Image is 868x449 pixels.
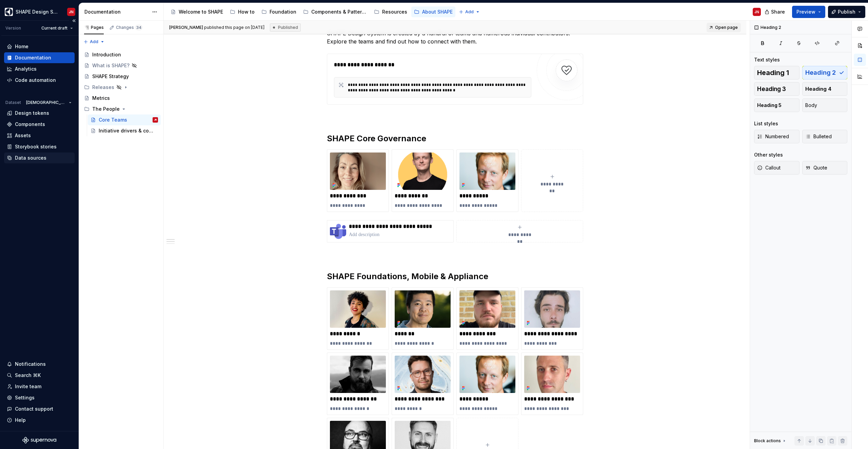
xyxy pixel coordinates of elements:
[5,100,21,105] div: Dataset
[382,8,407,15] div: Resources
[805,133,832,140] span: Bulleted
[81,49,161,136] div: Page tree
[168,5,455,19] div: Page tree
[754,66,800,79] button: Heading 1
[757,86,786,92] span: Heading 3
[757,102,782,109] span: Heading 5
[4,64,75,74] a: Analytics
[4,370,75,381] button: Search ⌘K
[15,383,41,390] div: Invite team
[411,6,455,17] a: About SHAPE
[327,133,583,144] h2: SHAPE Core Governance
[707,23,741,32] a: Open page
[838,8,855,15] span: Publish
[828,6,865,18] button: Publish
[4,381,75,392] a: Invite team
[92,106,120,112] div: The People
[330,223,346,239] img: favicon-96x96.png
[15,66,37,72] div: Analytics
[179,8,223,15] div: Welcome to SHAPE
[15,143,57,150] div: Storybook stories
[270,8,296,15] div: Foundation
[88,125,161,136] a: Initiative drivers & contributors
[802,130,848,143] button: Bulleted
[270,23,301,32] div: Published
[754,151,783,158] div: Other styles
[754,56,780,63] div: Text styles
[92,84,114,91] div: Releases
[459,356,515,393] img: 287fb434-8515-4f34-b9f4-b9cb9fbe94a5.png
[4,52,75,63] a: Documentation
[15,77,56,84] div: Code automation
[41,25,67,31] span: Current draft
[15,361,46,367] div: Notifications
[754,161,800,175] button: Callout
[169,25,264,30] span: published this page on [DATE]
[754,82,800,96] button: Heading 3
[5,25,21,31] div: Version
[99,127,155,134] div: Initiative drivers & contributors
[69,16,79,25] button: Collapse sidebar
[796,8,815,15] span: Preview
[4,41,75,52] a: Home
[15,54,51,61] div: Documentation
[81,37,107,47] button: Add
[4,108,75,119] a: Design tokens
[754,130,800,143] button: Numbered
[81,49,161,60] a: Introduction
[38,23,76,33] button: Current draft
[330,152,386,190] img: fa771112-ec1f-4bc3-b36b-d6cf998b3179.png
[459,290,515,328] img: c9d4786f-4750-448f-beb2-d97be5721161.png
[81,71,161,82] a: SHAPE Strategy
[135,25,142,30] span: 34
[805,164,827,171] span: Quote
[4,141,75,152] a: Storybook stories
[327,29,583,46] p: SHAPE Design System is created by a handful of teams and numerous individual contributors. Explor...
[15,406,53,412] div: Contact support
[169,25,203,30] span: [PERSON_NAME]
[154,116,157,123] div: JN
[754,120,778,127] div: List styles
[754,438,781,444] div: Block actions
[84,25,104,30] div: Pages
[4,415,75,426] button: Help
[15,155,46,161] div: Data sources
[92,73,129,80] div: SHAPE Strategy
[26,100,66,105] span: [DEMOGRAPHIC_DATA]
[69,9,74,15] div: JN
[23,98,75,107] button: [DEMOGRAPHIC_DATA]
[757,164,781,171] span: Callout
[227,6,257,17] a: How to
[22,437,56,444] svg: Supernova Logo
[771,8,785,15] span: Share
[802,161,848,175] button: Quote
[92,62,130,69] div: What is SHAPE?
[15,372,41,379] div: Search ⌘K
[371,6,410,17] a: Resources
[395,290,451,328] img: d0cc249d-a599-4c73-bd73-040eb20a1b4e.png
[457,7,482,17] button: Add
[15,43,28,50] div: Home
[1,4,77,19] button: SHAPE Design SystemJN
[754,9,759,15] div: JN
[92,95,110,102] div: Metrics
[300,6,370,17] a: Components & Patterns
[802,98,848,112] button: Body
[754,98,800,112] button: Heading 5
[465,9,474,15] span: Add
[330,290,386,328] img: fb0ffa4c-9b15-425d-a625-59cafde7168a.jpg
[524,356,580,393] img: e9e390f6-14d8-4dde-a3b5-75dbad1bb264.png
[81,104,161,114] div: The People
[4,403,75,414] button: Contact support
[524,290,580,328] img: 0ee68427-446d-4bad-80e4-7bcfd29fc043.png
[330,356,386,393] img: 95f204e5-a5fc-4334-8583-dfaa9724cb5f.png
[15,417,26,424] div: Help
[92,51,121,58] div: Introduction
[99,116,127,123] div: Core Teams
[259,6,299,17] a: Foundation
[5,8,13,16] img: 1131f18f-9b94-42a4-847a-eabb54481545.png
[168,6,226,17] a: Welcome to SHAPE
[4,152,75,163] a: Data sources
[81,82,161,93] div: Releases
